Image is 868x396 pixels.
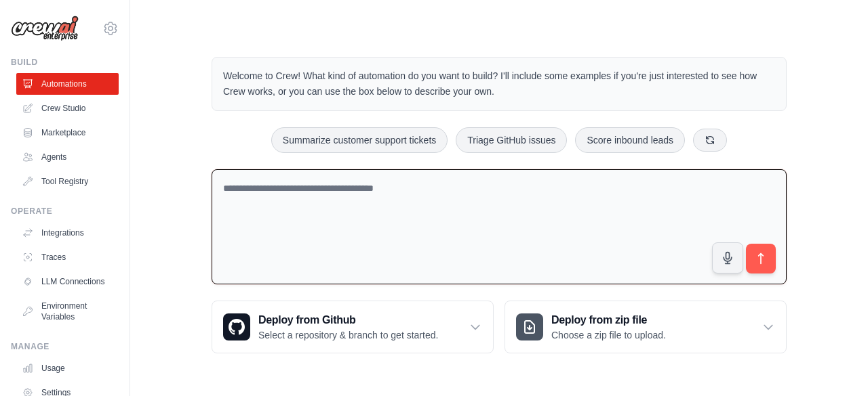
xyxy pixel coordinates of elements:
[11,57,119,68] div: Build
[551,328,666,342] p: Choose a zip file to upload.
[223,68,775,100] p: Welcome to Crew! What kind of automation do you want to build? I'll include some examples if you'...
[11,341,119,352] div: Manage
[16,271,119,292] a: LLM Connections
[16,146,119,168] a: Agents
[271,127,448,153] button: Summarize customer support tickets
[16,171,119,192] a: Tool Registry
[16,295,119,328] a: Environment Variables
[575,127,685,153] button: Score inbound leads
[456,127,567,153] button: Triage GitHub issues
[16,97,119,119] a: Crew Studio
[551,312,666,328] h3: Deploy from zip file
[800,331,868,396] iframe: Chat Widget
[800,331,868,396] div: 채팅 위젯
[16,222,119,244] a: Integrations
[11,16,79,41] img: Logo
[258,328,438,342] p: Select a repository & branch to get started.
[16,246,119,268] a: Traces
[16,73,119,95] a: Automations
[11,206,119,217] div: Operate
[16,122,119,144] a: Marketplace
[258,312,438,328] h3: Deploy from Github
[16,357,119,379] a: Usage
